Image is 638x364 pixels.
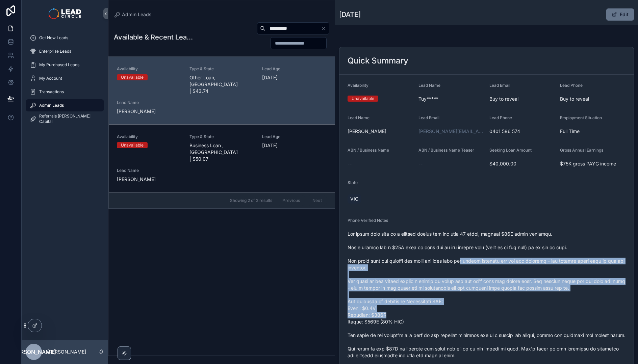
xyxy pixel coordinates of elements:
span: My Account [39,76,62,81]
a: Get New Leads [26,32,104,44]
div: Unavailable [352,96,374,102]
button: Edit [606,8,634,21]
span: Lead Age [262,66,327,72]
span: Lead Age [262,134,327,139]
div: scrollable content [22,27,108,134]
a: Admin Leads [26,99,104,111]
span: ABN / Business Name Teaser [418,148,474,153]
a: My Purchased Leads [26,59,104,71]
span: [DATE] [262,142,327,149]
h1: Available & Recent Leads [114,32,193,42]
a: Enterprise Leads [26,45,104,57]
span: Lead Name [348,115,369,120]
span: Admin Leads [122,11,152,18]
span: -- [418,160,423,167]
span: Get New Leads [39,35,68,41]
span: Buy to reveal [489,96,555,102]
span: ABN / Business Name [348,148,389,153]
span: State [348,180,358,185]
span: Business Loan , [GEOGRAPHIC_DATA] | $50.07 [189,142,254,162]
span: [PERSON_NAME] [348,128,413,135]
span: Lead Email [418,115,439,120]
span: Lead Phone [489,115,512,120]
span: Availability [117,134,181,139]
div: Unavailable [121,74,144,80]
span: Lead Name [418,83,440,88]
span: Enterprise Leads [39,49,71,54]
span: [DATE] [262,74,327,81]
span: [PERSON_NAME] [11,348,56,356]
span: Admin Leads [39,103,64,108]
span: Transactions [39,89,64,95]
span: My Purchased Leads [39,62,79,68]
span: -- [348,160,352,167]
span: Other Loan, [GEOGRAPHIC_DATA] | $43.74 [189,74,254,95]
span: Seeking Loan Amount [489,148,532,153]
a: My Account [26,72,104,84]
span: Full Time [560,128,626,135]
a: Admin Leads [114,11,152,18]
a: Transactions [26,86,104,98]
span: Lead Phone [560,83,583,88]
span: Availability [117,66,181,72]
span: [PERSON_NAME] [117,176,181,183]
span: Availability [348,83,368,88]
span: $40,000.00 [489,160,555,167]
h2: Quick Summary [348,55,408,66]
span: $75K gross PAYG income [560,160,626,167]
span: Phone Verified Notes [348,218,388,223]
a: [PERSON_NAME][EMAIL_ADDRESS][DOMAIN_NAME] [418,128,484,135]
span: Referrals [PERSON_NAME] Capital [39,113,97,124]
a: AvailabilityUnavailableType & StateOther Loan, [GEOGRAPHIC_DATA] | $43.74Lead Age[DATE]Lead Name[... [109,57,335,124]
span: Lead Name [117,168,181,173]
span: Type & State [189,134,254,139]
p: [PERSON_NAME] [47,348,86,355]
span: VIC [350,196,358,202]
h1: [DATE] [339,10,361,19]
button: Clear [321,26,329,31]
span: 0401 586 574 [489,128,555,135]
a: Referrals [PERSON_NAME] Capital [26,113,104,125]
span: Showing 2 of 2 results [230,198,272,203]
span: [PERSON_NAME] [117,108,181,115]
a: AvailabilityUnavailableType & StateBusiness Loan , [GEOGRAPHIC_DATA] | $50.07Lead Age[DATE]Lead N... [109,124,335,192]
img: App logo [49,8,81,19]
span: Lead Name [117,100,181,105]
span: Lead Email [489,83,510,88]
div: Unavailable [121,142,144,148]
span: Gross Annual Earnings [560,148,603,153]
span: Type & State [189,66,254,72]
span: Employment Situation [560,115,602,120]
span: Buy to reveal [560,96,626,102]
